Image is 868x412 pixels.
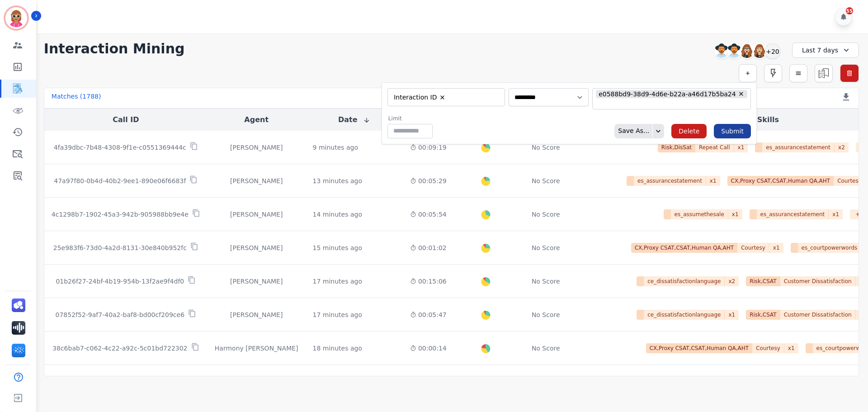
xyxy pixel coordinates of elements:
[313,310,362,319] div: 17 minutes ago
[215,344,298,353] div: Harmony [PERSON_NAME]
[737,243,769,253] span: Courtesy
[746,276,780,286] span: Risk,CSAT
[54,176,186,185] p: 47a97f80-0b4d-40b2-9ee1-890e06f6683f
[532,210,560,219] div: No Score
[532,344,560,353] div: No Score
[54,143,186,152] p: 4fa39dbc-7b48-4308-9f1e-c0551369444c
[728,209,742,219] span: x 1
[727,176,834,186] span: CX,Proxy CSAT,CSAT,Human QA,AHT
[532,176,560,185] div: No Score
[596,90,748,99] li: e0588bd9-38d9-4d6e-b22a-a46d17b5ba24
[532,243,560,252] div: No Score
[614,124,649,138] div: Save As...
[594,89,749,109] ul: selected options
[215,210,298,219] div: [PERSON_NAME]
[215,277,298,286] div: [PERSON_NAME]
[410,277,447,286] div: 00:15:06
[695,142,734,152] span: Repeat Call
[846,7,853,14] div: 55
[757,209,829,219] span: es_assurancestatement
[658,142,695,152] span: Risk,DisSat
[792,43,859,58] div: Last 7 days
[738,90,745,97] button: Remove e0588bd9-38d9-4d6e-b22a-a46d17b5ba24
[725,310,739,320] span: x 1
[313,210,362,219] div: 14 minutes ago
[829,209,843,219] span: x 1
[780,276,856,286] span: Customer Dissatisfaction
[644,276,725,286] span: ce_dissatisfactionlanguage
[784,343,798,353] span: x 1
[244,114,269,125] button: Agent
[752,343,784,353] span: Courtesy
[56,277,184,286] p: 01b26f27-24bf-4b19-954b-13f2ae9f4df0
[644,310,725,320] span: ce_dissatisfactionlanguage
[391,93,449,102] li: Interaction ID
[215,176,298,185] div: [PERSON_NAME]
[631,243,738,253] span: CX,Proxy CSAT,CSAT,Human QA,AHT
[410,310,447,319] div: 00:05:47
[52,92,101,104] div: Matches ( 1788 )
[313,344,362,353] div: 18 minutes ago
[706,176,720,186] span: x 1
[634,176,706,186] span: es_assurancestatement
[390,92,499,103] ul: selected options
[746,310,780,320] span: Risk,CSAT
[410,344,447,353] div: 00:00:14
[410,210,447,219] div: 00:05:54
[215,310,298,319] div: [PERSON_NAME]
[410,143,447,152] div: 00:09:19
[113,114,139,125] button: Call ID
[834,176,866,186] span: Courtesy
[765,43,780,59] div: +20
[725,276,739,286] span: x 2
[835,142,849,152] span: x 2
[757,114,779,125] button: Skills
[532,310,560,319] div: No Score
[313,176,362,185] div: 13 minutes ago
[671,209,728,219] span: es_assumethesale
[5,7,27,29] img: Bordered avatar
[762,142,835,152] span: es_assurancestatement
[532,277,560,286] div: No Score
[646,343,753,353] span: CX,Proxy CSAT,CSAT,Human QA,AHT
[388,115,433,122] label: Limit
[44,41,185,57] h1: Interaction Mining
[215,143,298,152] div: [PERSON_NAME]
[53,243,187,252] p: 25e983f6-73d0-4a2d-8131-30e840b952fc
[780,310,856,320] span: Customer Dissatisfaction
[56,310,185,319] p: 07852f52-9af7-40a2-baf8-bd00cf209ce6
[410,243,447,252] div: 00:01:02
[714,124,751,138] button: Submit
[769,243,783,253] span: x 1
[313,143,359,152] div: 9 minutes ago
[671,124,707,138] button: Delete
[313,277,362,286] div: 17 minutes ago
[798,243,862,253] span: es_courtpowerwords
[313,243,362,252] div: 15 minutes ago
[439,94,446,101] button: Remove Interaction ID
[410,176,447,185] div: 00:05:29
[734,142,748,152] span: x 1
[532,143,560,152] div: No Score
[215,243,298,252] div: [PERSON_NAME]
[52,344,187,353] p: 38c6bab7-c062-4c22-a92c-5c01bd722302
[338,114,370,125] button: Date
[52,210,189,219] p: 4c1298b7-1902-45a3-942b-905988bb9e4e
